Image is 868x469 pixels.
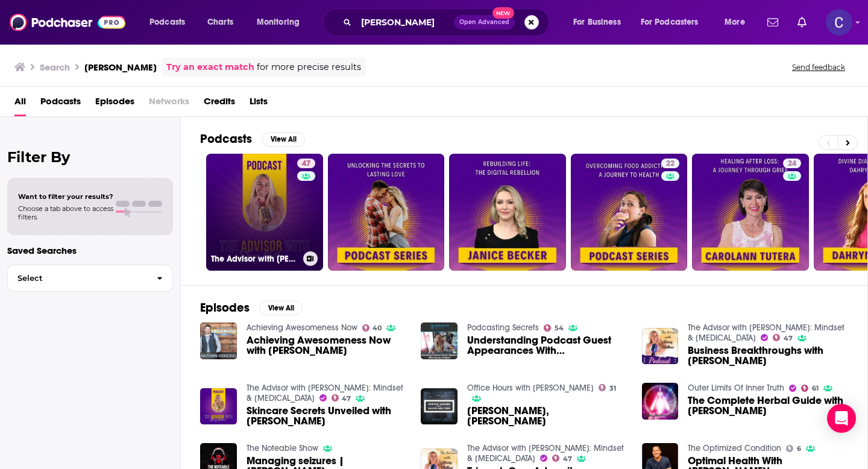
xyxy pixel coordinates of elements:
p: Saved Searches [7,245,173,256]
a: Stacey Chillemi, Alex Neist [467,406,627,426]
h3: The Advisor with [PERSON_NAME]: Mindset & [MEDICAL_DATA] [211,254,298,264]
h2: Filter By [7,148,173,166]
a: All [14,92,26,116]
a: 47 [332,394,351,401]
a: Stacey Chillemi, Alex Neist [421,388,458,425]
span: The Complete Herbal Guide with [PERSON_NAME] [688,395,848,416]
span: [PERSON_NAME], [PERSON_NAME] [467,406,627,426]
a: Office Hours with David Meltzer [467,383,594,393]
a: Achieving Awesomeness Now with Stacey Chillemi [247,335,407,356]
span: 24 [788,158,796,170]
a: The Advisor with Stacey Chillemi: Mindset & Self-Improvement [688,323,844,343]
a: The Complete Herbal Guide with Stacey Chillemi [688,395,848,416]
span: Podcasts [149,14,185,31]
span: 47 [784,336,793,341]
span: Achieving Awesomeness Now with [PERSON_NAME] [247,335,407,356]
input: Search podcasts, credits, & more... [356,13,454,32]
span: Want to filter your results? [18,192,113,201]
a: Understanding Podcast Guest Appearances With Stacey Chillemi [467,335,627,356]
a: PodcastsView All [200,131,305,146]
a: The Advisor with Stacey Chillemi: Mindset & Self-Improvement [247,383,403,403]
a: 47 [773,334,793,341]
a: Show notifications dropdown [763,12,783,33]
button: open menu [248,13,315,32]
span: for more precise results [257,60,361,74]
a: 24 [783,159,801,168]
a: Credits [204,92,235,116]
img: Understanding Podcast Guest Appearances With Stacey Chillemi [421,323,458,359]
span: 54 [555,326,564,331]
a: 47 [297,159,315,168]
button: open menu [633,13,716,32]
span: For Podcasters [641,14,699,31]
a: The Advisor with Stacey Chillemi: Mindset & Self-Improvement [467,443,624,464]
button: Select [7,265,173,292]
div: Search podcasts, credits, & more... [335,8,561,36]
span: Charts [207,14,233,31]
a: 40 [362,324,382,332]
button: View All [262,132,305,146]
span: Skincare Secrets Unveiled with [PERSON_NAME] [247,406,407,426]
span: 47 [342,396,351,401]
a: Skincare Secrets Unveiled with Stacey Chillemi [247,406,407,426]
img: Achieving Awesomeness Now with Stacey Chillemi [200,323,237,359]
span: For Business [573,14,621,31]
h2: Episodes [200,300,250,315]
span: 61 [812,386,819,391]
a: 47The Advisor with [PERSON_NAME]: Mindset & [MEDICAL_DATA] [206,154,323,271]
a: 6 [786,445,801,452]
a: Achieving Awesomeness Now [247,323,357,333]
a: Podcasts [40,92,81,116]
a: 54 [544,324,564,332]
img: User Profile [826,9,852,36]
span: More [725,14,745,31]
a: 22 [571,154,688,271]
span: Select [8,274,147,282]
a: Episodes [95,92,134,116]
span: 31 [609,386,616,391]
span: 40 [373,326,382,331]
a: 47 [552,455,572,462]
span: Logged in as publicityxxtina [826,9,852,36]
button: Show profile menu [826,9,852,36]
span: Business Breakthroughs with [PERSON_NAME] [688,345,848,366]
span: 6 [797,446,801,452]
a: Outer Limits Of Inner Truth [688,383,784,393]
a: Show notifications dropdown [793,12,811,33]
img: The Complete Herbal Guide with Stacey Chillemi [642,383,679,420]
h3: [PERSON_NAME] [84,61,157,73]
img: Business Breakthroughs with Stacey Chillemi [642,328,679,365]
a: The Optimized Condition [688,443,781,453]
span: Networks [149,92,189,116]
button: Open AdvancedNew [454,15,515,30]
span: 47 [563,456,572,462]
span: Lists [250,92,268,116]
a: Podcasting Secrets [467,323,539,333]
span: Choose a tab above to access filters. [18,204,113,221]
img: Skincare Secrets Unveiled with Stacey Chillemi [200,388,237,425]
h2: Podcasts [200,131,252,146]
a: 61 [801,385,819,392]
a: Podchaser - Follow, Share and Rate Podcasts [10,11,125,34]
span: Open Advanced [459,19,509,25]
span: Understanding Podcast Guest Appearances With [PERSON_NAME] [467,335,627,356]
span: Monitoring [257,14,300,31]
button: Send feedback [788,62,849,72]
a: 24 [692,154,809,271]
div: Open Intercom Messenger [827,404,856,433]
a: Charts [200,13,241,32]
a: EpisodesView All [200,300,303,315]
a: Business Breakthroughs with Stacey Chillemi [688,345,848,366]
a: 31 [599,384,616,391]
h3: Search [40,61,70,73]
a: The Noteable Show [247,443,318,453]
